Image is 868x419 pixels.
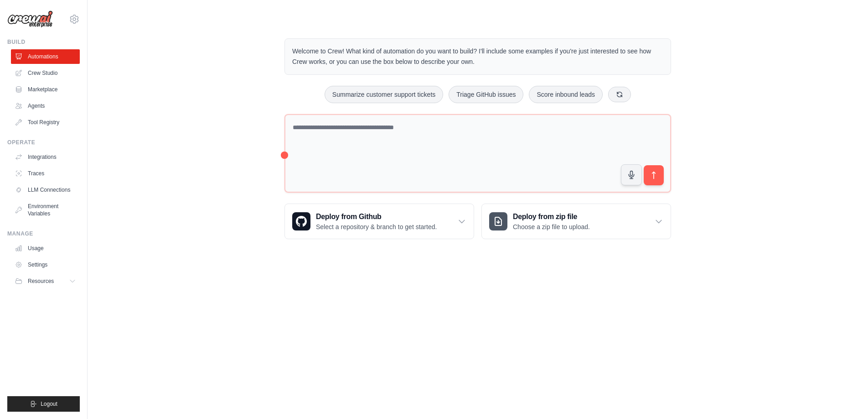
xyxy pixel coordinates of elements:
a: Usage [11,241,80,256]
a: Environment Variables [11,199,80,221]
button: Score inbound leads [529,86,603,103]
a: Tool Registry [11,115,80,130]
span: Logout [41,400,57,408]
p: Choose a zip file to upload. [513,222,590,231]
a: Settings [11,257,80,272]
a: Marketplace [11,82,80,97]
button: Logout [7,396,80,412]
button: Summarize customer support tickets [325,86,443,103]
a: Integrations [11,150,80,164]
h3: Deploy from Github [316,211,437,222]
p: Welcome to Crew! What kind of automation do you want to build? I'll include some examples if you'... [292,46,663,67]
a: Crew Studio [11,66,80,80]
a: Traces [11,166,80,181]
div: Operate [7,139,80,146]
a: Agents [11,99,80,113]
img: Logo [7,10,53,28]
div: Build [7,38,80,46]
p: Select a repository & branch to get started. [316,222,437,231]
button: Resources [11,274,80,288]
div: Manage [7,230,80,237]
h3: Deploy from zip file [513,211,590,222]
a: LLM Connections [11,183,80,197]
span: Resources [28,278,54,285]
a: Automations [11,49,80,64]
button: Triage GitHub issues [449,86,523,103]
